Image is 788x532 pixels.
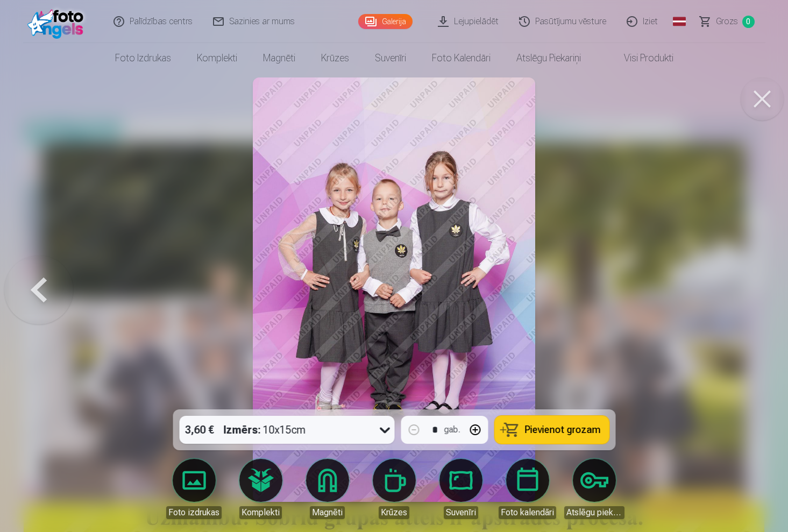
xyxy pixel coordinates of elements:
div: Foto kalendāri [499,506,556,519]
a: Visi produkti [594,43,686,73]
a: Galerija [358,14,413,29]
div: 3,60 € [179,416,219,444]
a: Magnēti [297,459,358,519]
button: Pievienot grozam [494,416,609,444]
strong: Izmērs : [223,422,260,437]
a: Foto kalendāri [498,459,558,519]
span: Pievienot grozam [524,425,600,435]
img: /fa1 [27,4,89,39]
span: 0 [742,16,755,28]
div: Foto izdrukas [166,506,222,519]
a: Krūzes [364,459,424,519]
a: Krūzes [308,43,362,73]
div: Magnēti [310,506,345,519]
a: Foto kalendāri [419,43,503,73]
a: Suvenīri [431,459,491,519]
a: Magnēti [250,43,308,73]
a: Foto izdrukas [102,43,184,73]
a: Foto izdrukas [164,459,224,519]
div: Suvenīri [444,506,478,519]
a: Atslēgu piekariņi [503,43,594,73]
a: Komplekti [184,43,250,73]
a: Suvenīri [362,43,419,73]
div: 10x15cm [223,416,306,444]
div: Komplekti [239,506,282,519]
div: gab. [444,423,460,436]
a: Atslēgu piekariņi [564,459,624,519]
div: Krūzes [379,506,409,519]
span: Grozs [716,15,738,28]
div: Atslēgu piekariņi [564,506,624,519]
a: Komplekti [231,459,291,519]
